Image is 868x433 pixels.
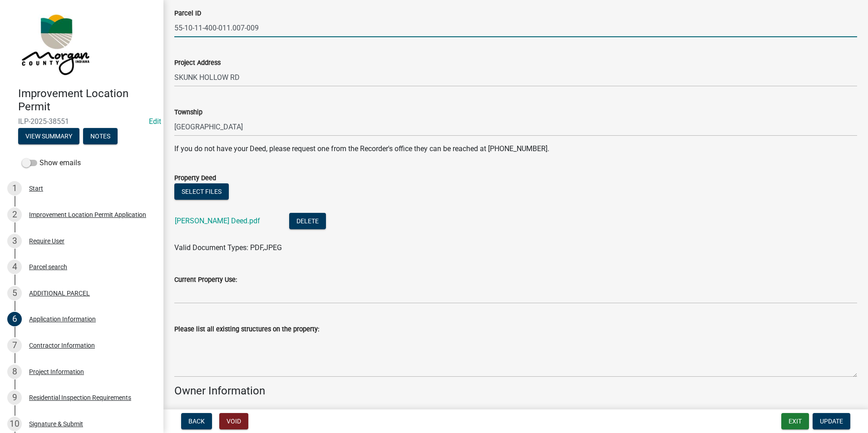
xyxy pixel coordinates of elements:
[29,369,84,375] div: Project Information
[174,243,282,252] span: Valid Document Types: PDF,JPEG
[289,213,326,229] button: Delete
[29,264,67,270] div: Parcel search
[289,217,326,226] wm-modal-confirm: Delete Document
[29,421,83,427] div: Signature & Submit
[7,417,22,431] div: 10
[174,384,857,398] h4: Owner Information
[181,413,212,429] button: Back
[18,87,156,113] h4: Improvement Location Permit
[22,157,81,168] label: Show emails
[29,316,96,322] div: Application Information
[781,413,809,429] button: Exit
[813,413,850,429] button: Update
[7,364,22,379] div: 8
[83,128,118,144] button: Notes
[7,338,22,353] div: 7
[174,277,237,283] label: Current Property Use:
[29,185,43,192] div: Start
[18,117,145,126] span: ILP-2025-38551
[219,413,248,429] button: Void
[174,60,221,66] label: Project Address
[29,394,131,401] div: Residential Inspection Requirements
[7,390,22,405] div: 9
[29,212,146,218] div: Improvement Location Permit Application
[29,342,95,349] div: Contractor Information
[7,234,22,248] div: 3
[18,10,91,78] img: Morgan County, Indiana
[83,133,118,140] wm-modal-confirm: Notes
[7,207,22,222] div: 2
[188,418,205,425] span: Back
[174,143,857,154] p: If you do not have your Deed, please request one from the Recorder's office they can be reached a...
[174,175,216,182] label: Property Deed
[18,128,79,144] button: View Summary
[174,109,202,116] label: Township
[7,286,22,300] div: 5
[18,133,79,140] wm-modal-confirm: Summary
[7,181,22,196] div: 1
[820,418,843,425] span: Update
[174,10,201,17] label: Parcel ID
[7,260,22,274] div: 4
[174,326,319,333] label: Please list all existing structures on the property:
[29,290,90,296] div: ADDITIONAL PARCEL
[149,117,161,126] wm-modal-confirm: Edit Application Number
[149,117,161,126] a: Edit
[29,238,64,244] div: Require User
[175,216,260,225] a: [PERSON_NAME] Deed.pdf
[7,312,22,326] div: 6
[174,183,229,200] button: Select files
